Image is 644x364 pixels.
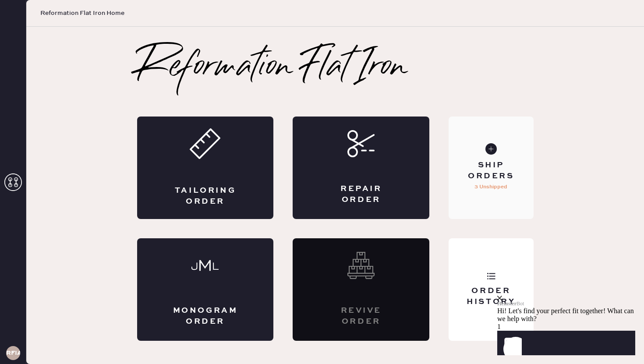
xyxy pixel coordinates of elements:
[172,185,239,207] div: Tailoring Order
[6,350,20,356] h3: RFIA
[293,238,429,341] div: Interested? Contact us at care@hemster.co
[40,9,124,18] span: Reformation Flat Iron Home
[328,184,394,205] div: Repair Order
[456,286,526,307] div: Order History
[172,305,239,327] div: Monogram Order
[497,242,642,362] iframe: Front Chat
[474,182,507,192] p: 3 Unshipped
[137,50,408,85] h2: Reformation Flat Iron
[328,305,394,327] div: Revive order
[456,160,526,182] div: Ship Orders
